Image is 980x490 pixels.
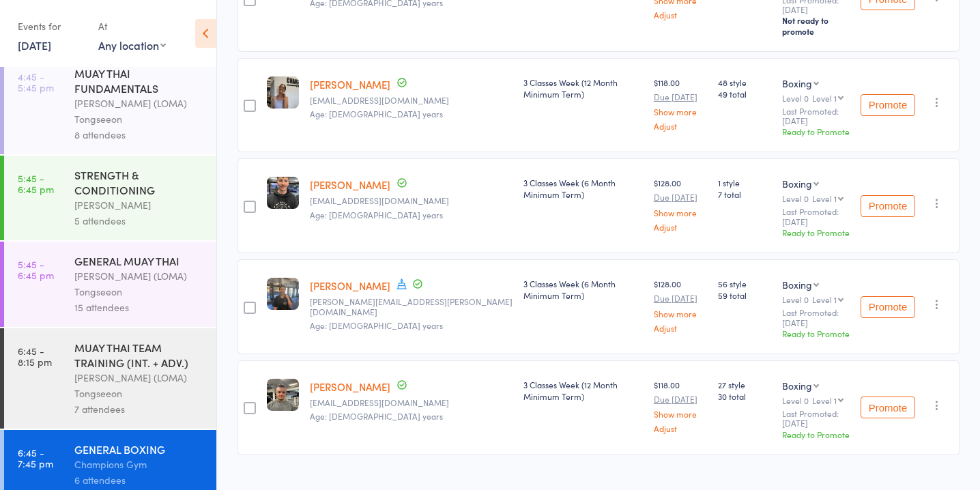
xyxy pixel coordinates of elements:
[4,328,216,429] a: 6:45 -8:15 pmMUAY THAI TEAM TRAINING (INT. + ADV.)[PERSON_NAME] (LOMA) Tongseeon7 attendees
[4,54,216,154] a: 4:45 -5:45 pmMUAY THAI FUNDAMENTALS[PERSON_NAME] (LOMA) Tongseeon8 attendees
[782,194,850,203] div: Level 0
[74,253,205,268] div: GENERAL MUAY THAI
[782,295,850,304] div: Level 0
[18,173,54,194] time: 5:45 - 6:45 pm
[267,278,299,310] img: image1740792259.png
[812,194,837,203] div: Level 1
[654,121,708,130] a: Adjust
[782,396,850,405] div: Level 0
[74,457,205,472] div: Champions Gym
[4,242,216,327] a: 5:45 -6:45 pmGENERAL MUAY THAI[PERSON_NAME] (LOMA) Tongseeon15 attendees
[310,398,513,407] small: scottarendall@gmail.com
[74,197,205,213] div: [PERSON_NAME]
[782,429,850,440] div: Ready to Promote
[782,93,850,102] div: Level 0
[654,10,708,19] a: Adjust
[718,177,771,188] span: 1 style
[310,108,443,119] span: Age: [DEMOGRAPHIC_DATA] years
[654,222,708,231] a: Adjust
[310,297,513,317] small: Annel.Neuenschwander@yahoo.com
[718,278,771,289] span: 56 style
[74,96,205,127] div: [PERSON_NAME] (LOMA) Tongseeon
[523,278,642,301] div: 3 Classes Week (6 Month Minimum Term)
[782,106,850,126] small: Last Promoted: [DATE]
[812,295,837,304] div: Level 1
[861,397,915,418] button: Promote
[74,370,205,401] div: [PERSON_NAME] (LOMA) Tongseeon
[74,268,205,300] div: [PERSON_NAME] (LOMA) Tongseeon
[654,379,708,433] div: $118.00
[782,207,850,227] small: Last Promoted: [DATE]
[861,195,915,217] button: Promote
[782,126,850,137] div: Ready to Promote
[74,340,205,370] div: MUAY THAI TEAM TRAINING (INT. + ADV.)
[523,76,642,100] div: 3 Classes Week (12 Month Minimum Term)
[861,296,915,318] button: Promote
[782,308,850,328] small: Last Promoted: [DATE]
[718,289,771,301] span: 59 total
[861,94,915,116] button: Promote
[310,96,513,105] small: kathrynmary1993@gmail.com
[74,401,205,417] div: 7 attendees
[654,192,708,202] small: Due [DATE]
[310,77,390,91] a: [PERSON_NAME]
[782,409,850,429] small: Last Promoted: [DATE]
[74,213,205,229] div: 5 attendees
[718,76,771,88] span: 48 style
[523,177,642,200] div: 3 Classes Week (6 Month Minimum Term)
[267,76,299,109] img: image1739789403.png
[18,15,85,38] div: Events for
[782,177,812,190] div: Boxing
[310,379,390,394] a: [PERSON_NAME]
[310,278,390,293] a: [PERSON_NAME]
[782,76,812,90] div: Boxing
[310,177,390,192] a: [PERSON_NAME]
[654,208,708,217] a: Show more
[782,328,850,339] div: Ready to Promote
[98,15,166,38] div: At
[718,188,771,200] span: 7 total
[74,66,205,96] div: MUAY THAI FUNDAMENTALS
[18,259,54,280] time: 5:45 - 6:45 pm
[782,379,812,392] div: Boxing
[654,394,708,404] small: Due [DATE]
[782,227,850,238] div: Ready to Promote
[18,38,51,53] a: [DATE]
[74,472,205,488] div: 6 attendees
[654,177,708,231] div: $128.00
[812,396,837,405] div: Level 1
[654,409,708,418] a: Show more
[654,424,708,433] a: Adjust
[310,410,443,422] span: Age: [DEMOGRAPHIC_DATA] years
[654,323,708,332] a: Adjust
[74,127,205,143] div: 8 attendees
[654,278,708,332] div: $128.00
[654,76,708,130] div: $118.00
[98,38,166,53] div: Any location
[18,345,52,367] time: 6:45 - 8:15 pm
[18,447,53,469] time: 6:45 - 7:45 pm
[18,71,54,93] time: 4:45 - 5:45 pm
[523,379,642,402] div: 3 Classes Week (12 Month Minimum Term)
[718,390,771,402] span: 30 total
[654,107,708,116] a: Show more
[267,379,299,411] img: image1722509643.png
[654,309,708,318] a: Show more
[4,156,216,240] a: 5:45 -6:45 pmSTRENGTH & CONDITIONING[PERSON_NAME]5 attendees
[74,442,205,457] div: GENERAL BOXING
[782,15,850,37] div: Not ready to promote
[310,319,443,331] span: Age: [DEMOGRAPHIC_DATA] years
[812,93,837,102] div: Level 1
[782,278,812,291] div: Boxing
[654,92,708,102] small: Due [DATE]
[74,167,205,197] div: STRENGTH & CONDITIONING
[74,300,205,315] div: 15 attendees
[310,196,513,205] small: devtwo15@gmail.com
[654,293,708,303] small: Due [DATE]
[718,88,771,100] span: 49 total
[718,379,771,390] span: 27 style
[310,209,443,220] span: Age: [DEMOGRAPHIC_DATA] years
[267,177,299,209] img: image1748215097.png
